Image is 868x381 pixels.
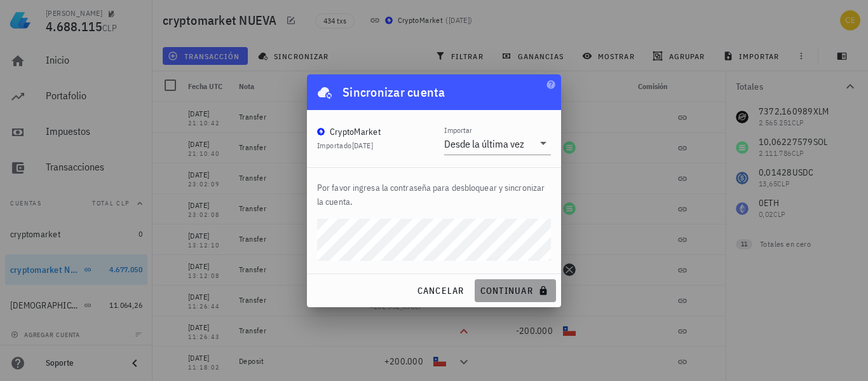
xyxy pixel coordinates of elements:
[411,279,469,302] button: cancelar
[317,181,551,209] p: Por favor ingresa la contraseña para desbloquear y sincronizar la cuenta.
[480,285,551,296] span: continuar
[352,141,373,150] span: [DATE]
[416,285,464,296] span: cancelar
[444,137,524,150] div: Desde la última vez
[317,141,373,150] span: Importado
[342,82,445,102] div: Sincronizar cuenta
[444,133,551,155] div: ImportarDesde la última vez
[444,125,472,135] label: Importar
[475,279,556,302] button: continuar
[330,125,381,138] div: CryptoMarket
[317,128,325,135] img: CryptoMKT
